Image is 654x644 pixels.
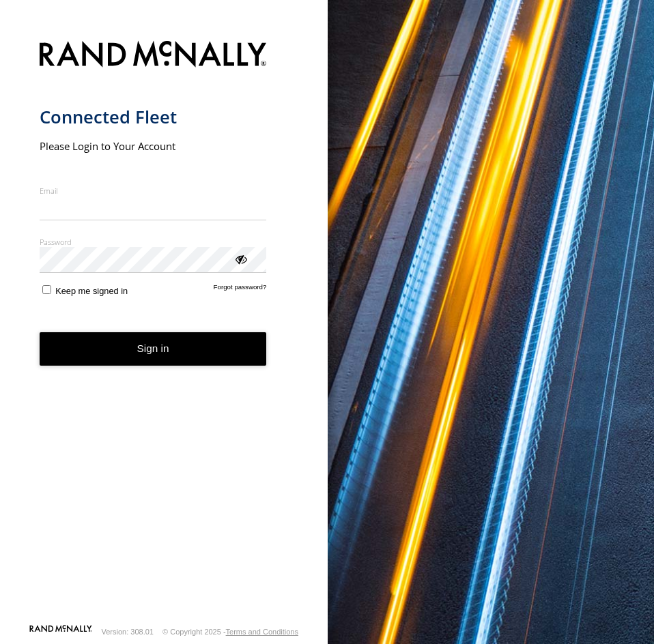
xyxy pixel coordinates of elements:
div: © Copyright 2025 - [162,628,298,636]
div: Version: 308.01 [102,628,154,636]
div: ViewPassword [233,252,247,265]
input: Keep me signed in [42,285,51,294]
label: Email [40,186,267,196]
a: Terms and Conditions [226,628,298,636]
a: Forgot password? [214,283,267,296]
h1: Connected Fleet [40,106,267,128]
form: main [40,33,289,624]
a: Visit our Website [29,625,92,639]
span: Keep me signed in [55,286,128,296]
img: Rand McNally [40,38,267,73]
label: Password [40,237,267,247]
button: Sign in [40,332,267,366]
h2: Please Login to Your Account [40,139,267,153]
